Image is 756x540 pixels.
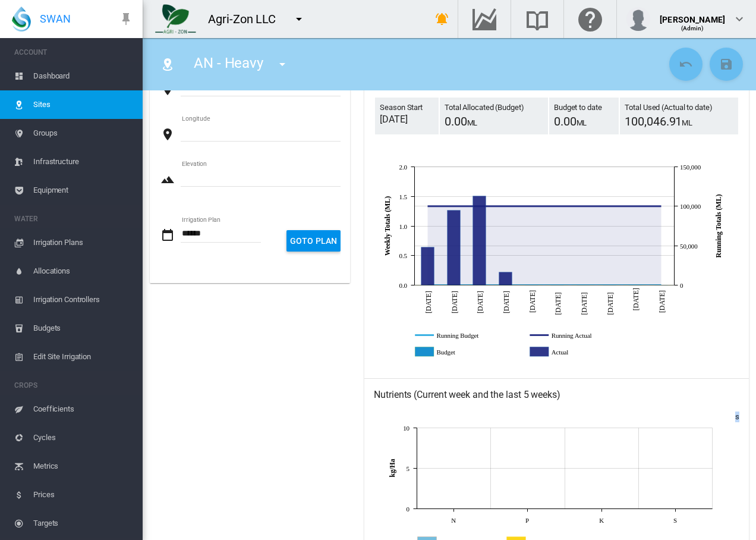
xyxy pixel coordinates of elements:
span: Allocations [33,257,133,285]
g: Running Actual [531,330,637,341]
tspan: 50,000 [680,243,698,250]
tspan: [DATE] [528,290,537,313]
tspan: 1.5 [399,193,408,200]
div: [PERSON_NAME] [660,9,725,21]
md-icon: Click here for help [576,12,604,26]
circle: Running Actual 21 Sept 100,046.91 [581,203,585,208]
td: Budget to date ML [549,98,619,134]
circle: Running Actual 5 Oct 100,046.91 [632,203,637,208]
circle: Running Actual 7 Sept 100,046.91 [529,203,534,208]
g: Running Budget [415,330,522,341]
md-icon: icon-calendar-blank [160,228,175,243]
tspan: [DATE] [424,291,433,313]
span: ACCOUNT [14,43,133,62]
circle: Running Budget 7 Sept 0 [529,282,534,287]
md-icon: icon-menu-down [275,57,289,71]
span: Targets [33,509,133,538]
tspan: kg/Ha [388,459,396,478]
tspan: K [599,517,604,524]
tspan: [DATE] [502,291,511,313]
button: Save Changes [710,48,743,81]
circle: Running Budget 31 Aug 0 [503,282,508,287]
tspan: Running Totals (ML) [714,194,723,258]
tspan: 150,000 [680,164,701,171]
button: icon-bell-ring [430,7,454,31]
tspan: [DATE] [658,290,666,313]
span: Budgets [33,314,133,343]
tspan: 2.0 [399,164,408,171]
md-icon: icon-chevron-down [732,12,746,26]
button: Click to go to list of Sites [156,52,179,76]
circle: Running Actual 12 Oct 100,046.91 [659,203,663,208]
span: SWAN [40,11,71,26]
span: Coefficients [33,395,133,423]
tspan: 0.5 [399,252,408,259]
tspan: [DATE] [632,288,640,310]
span: Cycles [33,423,133,452]
span: 0.00 [554,114,577,128]
td: Total Used (Actual to date) ML [620,98,738,134]
span: Metrics [33,452,133,481]
tspan: [DATE] [580,292,588,315]
tspan: P [525,517,529,524]
circle: Running Budget 14 Sept 0 [555,282,559,287]
md-icon: icon-undo [679,57,693,71]
md-icon: icon-map-marker-radius [160,57,175,71]
circle: Running Budget 12 Oct 0 [659,282,663,287]
tspan: 10 [403,425,409,432]
circle: Running Actual 17 Aug 100,045.18 [451,203,456,208]
img: profile.jpg [626,7,650,31]
img: SWAN-Landscape-Logo-Colour-drop.png [12,7,31,32]
tspan: S [673,517,677,524]
img: 7FicoSLW9yRjj7F2+0uvjPufP+ga39vogPu+G1+wvBtcm3fNv859aGr42DJ5pXiEAAAAAAAAAAAAAAAAAAAAAAAAAAAAAAAAA... [155,4,196,34]
button: icon-menu-down [270,52,294,76]
g: Actual [531,347,637,357]
g: Actual 24 Aug 1.51 [473,196,486,285]
circle: Running Budget 17 Aug 0 [451,282,456,287]
g: Budget [415,347,522,357]
circle: Running Actual 10 Aug 100,043.91 [425,203,430,208]
span: AN - Heavy [194,55,263,71]
md-icon: icon-bell-ring [435,12,449,26]
span: [DATE] [380,114,407,125]
tspan: [DATE] [606,292,615,315]
tspan: 0.0 [399,282,408,289]
span: Edit Site Irrigation [33,343,133,371]
tspan: 0 [407,506,410,513]
circle: Running Budget 28 Sept 0 [607,282,612,287]
tspan: 5 [407,465,410,472]
span: Irrigation Plans [33,228,133,257]
md-icon: Go to the Data Hub [470,12,499,26]
span: CROPS [14,376,133,395]
span: Equipment [33,176,133,205]
tspan: [DATE] [554,292,562,315]
md-icon: icon-menu-down [292,12,306,26]
tspan: Weekly Totals (ML) [383,196,392,256]
tspan: 0 [680,282,683,289]
md-icon: icon-pin [119,12,133,26]
md-icon: icon-terrain [160,172,175,187]
md-icon: icon-map-marker [160,127,175,142]
tspan: [DATE] [451,291,459,313]
circle: Running Actual 31 Aug 100,046.91 [503,203,508,208]
g: Actual 10 Aug 0.64 [421,247,434,285]
circle: Running Actual 24 Aug 100,046.69 [477,203,481,208]
span: WATER [14,209,133,228]
g: Actual 31 Aug 0.22 [499,272,512,285]
span: (Admin) [681,25,704,32]
div: Agri-Zon LLC [208,11,286,27]
span: Groups [33,119,133,147]
md-icon: Search the knowledge base [523,12,552,26]
h3: Nutrients (Current week and the last 5 weeks) [374,388,749,401]
td: Season Start [375,98,439,134]
circle: Running Actual 14 Sept 100,046.91 [555,203,559,208]
span: Irrigation Controllers [33,285,133,314]
span: Infrastructure [33,147,133,176]
tspan: 1.0 [399,223,408,230]
span: 0.00 [445,114,467,128]
td: Total Allocated (Budget) ML [440,98,548,134]
span: Prices [33,481,133,509]
span: Dashboard [33,62,133,90]
span: Sites [33,90,133,119]
button: Goto Plan [286,230,341,252]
